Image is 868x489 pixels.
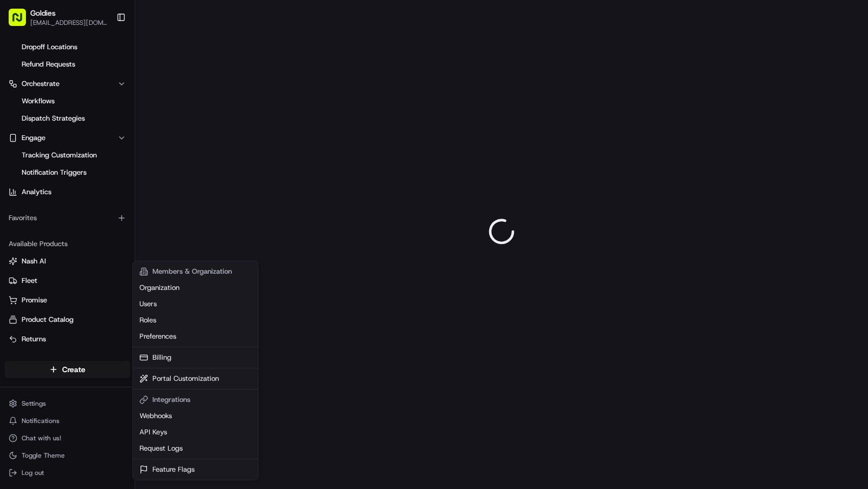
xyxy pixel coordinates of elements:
[34,168,88,176] span: [PERSON_NAME]
[22,256,46,266] span: Nash AI
[90,197,94,206] span: •
[62,364,85,375] span: Create
[22,42,77,52] span: Dropoff Locations
[22,197,30,206] img: 1736555255976-a54dd68f-1ca7-489b-9aae-adbdc363a1c4
[184,107,197,120] button: Start new chat
[22,133,45,143] span: Engage
[22,451,65,460] span: Toggle Theme
[22,79,59,89] span: Orchestrate
[30,8,56,18] span: Goldies
[49,103,177,114] div: Start new chat
[135,263,256,280] div: Members & Organization
[6,237,87,257] a: 📗Knowledge Base
[90,168,94,176] span: •
[91,243,100,252] div: 💻
[22,315,74,325] span: Product Catalog
[135,424,256,440] a: API Keys
[22,187,51,197] span: Analytics
[28,70,195,81] input: Got a question? Start typing here...
[22,417,59,425] span: Notifications
[135,280,256,296] a: Organization
[135,371,256,387] a: Portal Customization
[135,392,256,408] div: Integrations
[135,461,256,478] a: Feature Flags
[22,399,46,408] span: Settings
[135,408,256,424] a: Webhooks
[135,312,256,328] a: Roles
[11,103,30,123] img: 1736555255976-a54dd68f-1ca7-489b-9aae-adbdc363a1c4
[22,334,46,344] span: Returns
[22,295,47,305] span: Promise
[76,268,131,276] a: Powered byPylon
[11,43,197,61] p: Welcome 👋
[135,440,256,457] a: Request Logs
[22,276,37,286] span: Fleet
[96,197,118,206] span: [DATE]
[168,138,197,151] button: See all
[22,114,85,123] span: Dispatch Strategies
[22,434,61,442] span: Chat with us!
[135,349,256,366] a: Billing
[102,242,173,253] span: API Documentation
[135,328,256,345] a: Preferences
[11,157,28,175] img: Junifar Hidayat
[11,141,72,149] div: Past conversations
[22,242,83,253] span: Knowledge Base
[11,11,32,32] img: Nash
[11,187,28,204] img: Masood Aslam
[4,235,130,253] div: Available Products
[34,197,88,206] span: [PERSON_NAME]
[30,18,108,27] span: [EMAIL_ADDRESS][DOMAIN_NAME]
[22,60,75,69] span: Refund Requests
[4,209,130,227] div: Favorites
[11,243,19,252] div: 📗
[135,296,256,312] a: Users
[22,96,55,106] span: Workflows
[22,168,86,177] span: Notification Triggers
[23,103,42,123] img: 4281594248423_2fcf9dad9f2a874258b8_72.png
[96,168,118,176] span: [DATE]
[87,237,178,257] a: 💻API Documentation
[22,468,44,477] span: Log out
[49,114,149,123] div: We're available if you need us!
[22,150,97,160] span: Tracking Customization
[108,268,131,276] span: Pylon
